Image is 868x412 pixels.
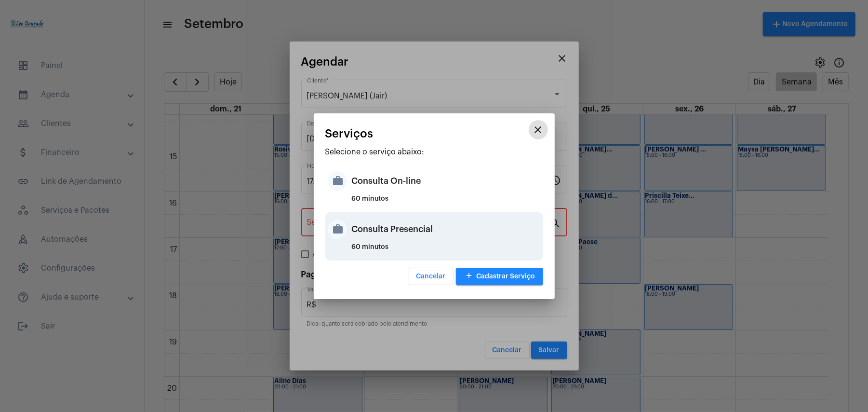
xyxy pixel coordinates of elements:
[352,215,541,244] div: Consulta Presencial
[325,127,374,140] span: Serviços
[533,124,544,136] mat-icon: close
[352,166,541,195] div: Consulta On-line
[464,270,475,283] mat-icon: add
[464,273,535,280] span: Cadastrar Serviço
[328,220,347,239] mat-icon: work
[456,268,543,285] button: Cadastrar Serviço
[416,273,446,280] span: Cancelar
[409,268,454,285] button: Cancelar
[352,195,541,210] div: 60 minutos
[325,148,543,156] p: Selecione o serviço abaixo:
[352,244,541,258] div: 60 minutos
[328,171,347,191] mat-icon: work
